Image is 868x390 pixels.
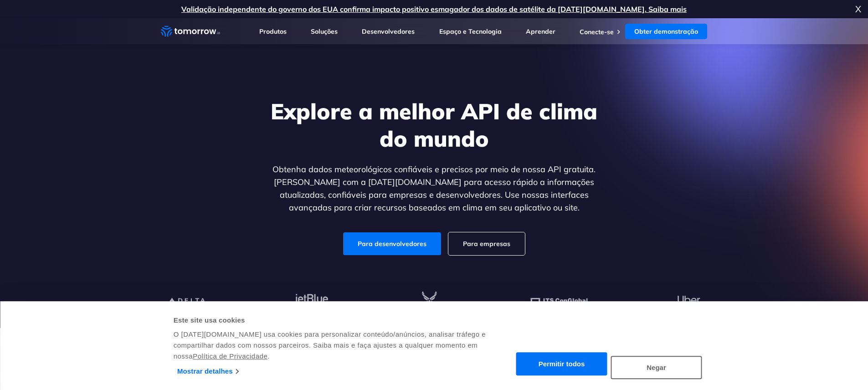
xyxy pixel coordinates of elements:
[516,353,607,376] button: Permitir todos
[272,164,596,213] font: Obtenha dados meteorológicos confiáveis ​​e precisos por meio de nossa API gratuita. [PERSON_NAME...
[177,367,233,375] font: Mostrar detalhes
[174,316,245,324] font: Este site usa cookies
[161,25,220,38] a: Link para casa
[625,24,707,39] a: Obter demonstração
[311,27,338,36] a: Soluções
[463,240,510,248] font: Para empresas
[611,356,702,379] button: Negar
[193,352,267,360] a: Política de Privacidade
[181,5,687,14] a: Validação independente do governo dos EUA confirma impacto positivo esmagador dos dados de satéli...
[174,330,486,360] font: O [DATE][DOMAIN_NAME] usa cookies para personalizar conteúdo/anúncios, analisar tráfego e compart...
[448,232,525,255] a: Para empresas
[271,97,597,152] font: Explore a melhor API de clima do mundo
[647,364,666,371] font: Negar
[539,360,585,368] font: Permitir todos
[343,232,441,255] a: Para desenvolvedores
[177,364,238,378] a: Mostrar detalhes
[855,3,861,15] font: X
[439,27,502,36] a: Espaço e Tecnologia
[358,240,426,248] font: Para desenvolvedores
[259,27,287,36] a: Produtos
[362,27,415,36] a: Desenvolvedores
[634,27,698,36] font: Obter demonstração
[267,352,270,360] font: .
[526,27,555,36] a: Aprender
[580,28,614,36] a: Conecte-se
